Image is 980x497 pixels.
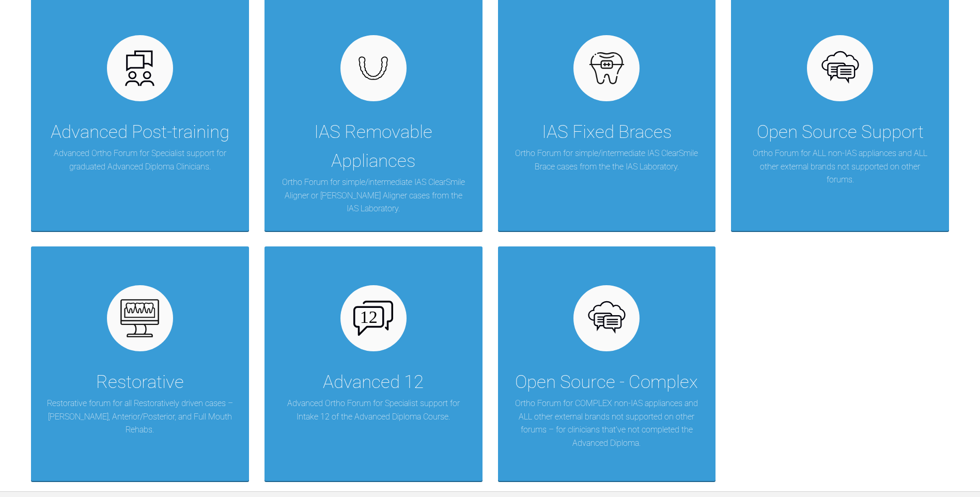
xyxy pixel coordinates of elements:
p: Ortho Forum for simple/intermediate IAS ClearSmile Aligner or [PERSON_NAME] Aligner cases from th... [280,176,467,215]
img: opensource.6e495855.svg [820,49,860,88]
img: advanced-12.503f70cd.svg [353,301,393,336]
div: Restorative [96,368,184,397]
p: Advanced Ortho Forum for Specialist support for graduated Advanced Diploma Clinicians. [46,147,234,173]
p: Ortho Forum for COMPLEX non-IAS appliances and ALL other external brands not supported on other f... [514,397,701,449]
div: Open Source - Complex [515,368,698,397]
div: Open Source Support [757,118,924,147]
img: fixed.9f4e6236.svg [587,49,627,88]
img: opensource.6e495855.svg [587,299,627,338]
p: Ortho Forum for ALL non-IAS appliances and ALL other external brands not supported on other forums. [746,147,934,187]
p: Advanced Ortho Forum for Specialist support for Intake 12 of the Advanced Diploma Course. [280,397,467,423]
a: Open Source - ComplexOrtho Forum for COMPLEX non-IAS appliances and ALL other external brands not... [498,246,716,481]
div: IAS Removable Appliances [280,118,467,176]
img: advanced.73cea251.svg [120,49,160,88]
p: Restorative forum for all Restoratively driven cases – [PERSON_NAME], Anterior/Posterior, and Ful... [46,397,234,437]
a: Advanced 12Advanced Ortho Forum for Specialist support for Intake 12 of the Advanced Diploma Course. [265,246,483,481]
div: Advanced 12 [323,368,424,397]
div: IAS Fixed Braces [542,118,672,147]
img: removables.927eaa4e.svg [353,53,393,83]
div: Advanced Post-training [51,118,229,147]
p: Ortho Forum for simple/intermediate IAS ClearSmile Brace cases from the the IAS Laboratory. [514,147,701,173]
a: RestorativeRestorative forum for all Restoratively driven cases – [PERSON_NAME], Anterior/Posteri... [31,246,249,481]
img: restorative.65e8f6b6.svg [120,299,160,338]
